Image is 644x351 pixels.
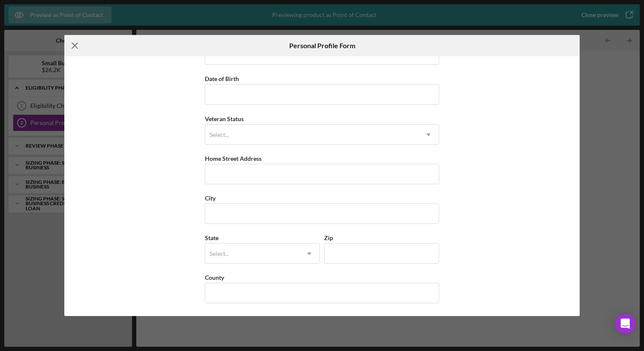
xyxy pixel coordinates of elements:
[210,131,229,138] div: Select...
[289,42,355,49] h6: Personal Profile Form
[205,274,224,281] label: County
[615,313,635,334] div: Open Intercom Messenger
[205,194,216,202] label: City
[324,234,333,241] label: Zip
[205,75,239,82] label: Date of Birth
[210,250,229,257] div: Select...
[205,155,262,162] label: Home Street Address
